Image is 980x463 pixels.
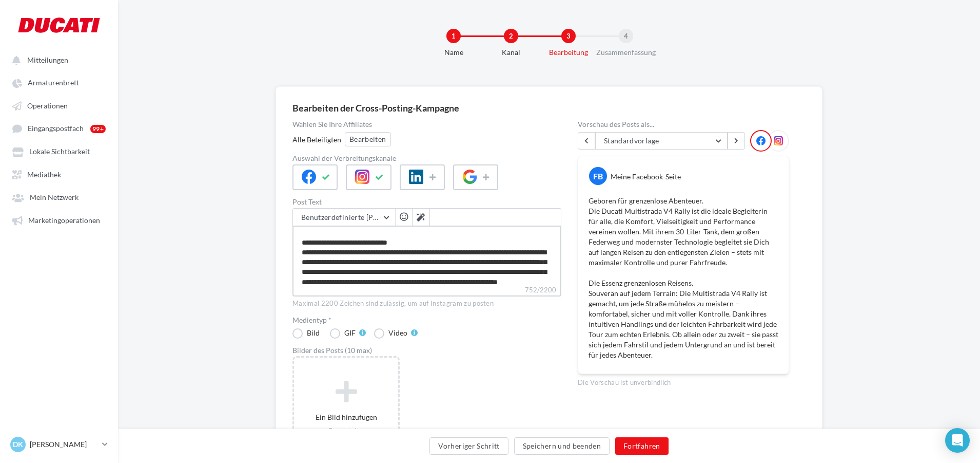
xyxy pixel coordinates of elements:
[6,165,112,183] a: Mediathek
[615,437,669,455] button: Fortfahren
[292,299,561,308] div: Maximal 2200 Zeichen sind zulässig, um auf Instagram zu posten
[13,439,23,450] span: DK
[292,198,561,206] label: Post Text
[292,135,341,145] div: Alle Beteiligten
[595,132,728,150] button: Standardvorlage
[619,29,633,43] div: 4
[28,124,84,133] span: Eingangspostfach
[345,132,391,146] button: Bearbeiten
[578,121,789,128] div: Vorschau des Posts als...
[293,209,395,226] button: Benutzerdefinierte [PERSON_NAME]
[6,211,112,229] a: Marketingoperationen
[6,96,112,115] a: Operationen
[292,103,459,113] div: Bearbeiten der Cross-Posting-Kampagne
[388,329,407,337] div: Video
[30,193,79,202] span: Mein Netzwerk
[292,121,561,128] div: Wählen Sie Ihre Affiliates
[561,29,576,43] div: 3
[27,101,68,110] span: Operationen
[292,347,561,354] div: Bilder des Posts (10 max)
[28,79,79,87] span: Armaturenbrett
[421,47,486,58] div: Name
[611,172,681,182] div: Meine Facebook-Seite
[27,55,68,64] span: Mitteilungen
[292,317,561,324] label: Medientyp *
[8,435,110,454] a: DK [PERSON_NAME]
[301,213,425,221] span: Benutzerdefinierte [PERSON_NAME]
[292,285,561,297] label: 752/2200
[6,119,112,138] a: Eingangspostfach 99+
[6,142,112,160] a: Lokale Sichtbarkeit
[578,374,789,387] div: Die Vorschau ist unverbindlich
[6,188,112,206] a: Mein Netzwerk
[589,196,778,360] p: Geboren für grenzenlose Abenteuer. Die Ducati Multistrada V4 Rally ist die ideale Begleiterin für...
[28,216,100,225] span: Marketingoperationen
[504,29,518,43] div: 2
[514,437,610,455] button: Speichern und beenden
[429,437,508,455] button: Vorheriger Schritt
[478,47,544,58] div: Kanal
[344,329,356,337] div: GIF
[90,125,106,133] div: 99+
[604,136,659,145] span: Standardvorlage
[30,439,98,450] p: [PERSON_NAME]
[446,29,461,43] div: 1
[6,73,112,91] a: Armaturenbrett
[292,155,561,162] label: Auswahl der Verbreitungskanäle
[593,47,659,58] div: Zusammenfassung
[29,147,90,156] span: Lokale Sichtbarkeit
[536,47,601,58] div: Bearbeitung
[27,170,61,179] span: Mediathek
[945,428,970,453] div: Open Intercom Messenger
[307,329,320,337] div: Bild
[6,50,108,69] button: Mitteilungen
[589,167,607,185] div: FB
